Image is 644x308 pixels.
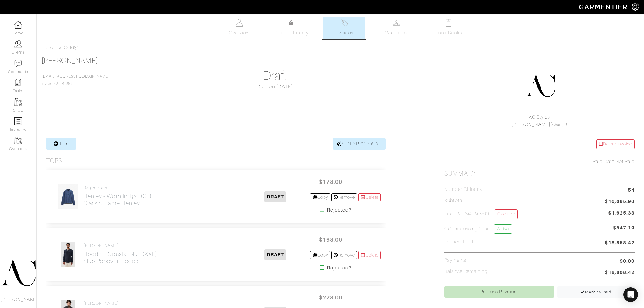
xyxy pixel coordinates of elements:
[444,170,635,177] h2: Summary
[327,264,352,271] strong: Rejected?
[593,159,616,164] span: Paid Date:
[444,209,517,219] h5: Tax (90094 : 9.75%)
[83,193,152,207] h2: Henley - Worn Indigo (XL) Classic Flame Henley
[58,184,79,210] img: 5Lp5C64EqMvyFJbut9FoAj4H
[605,269,635,277] span: $18,858.42
[552,123,566,127] a: Change
[444,257,466,263] h5: Payments
[323,17,365,39] a: Invoices
[580,290,611,294] span: Mark as Paid
[557,286,635,298] a: Mark as Paid
[444,224,512,234] h5: CC Processing 2.9%
[494,224,512,234] a: Waive
[605,198,635,206] span: $16,685.90
[14,60,22,67] img: comment-icon-a0a6a9ef722e966f86d9cbdc48e553b5cf19dbc54f86b18d962a5391bc8f6eb6.png
[14,117,22,125] img: orders-icon-0abe47150d42831381b5fb84f609e132dff9fe21cb692f30cb5eec754e2cba89.png
[83,243,157,264] a: [PERSON_NAME] Hoodie - Coastal Blue (XXL)Slub Popover Hoodie
[218,17,261,39] a: Overview
[313,175,349,188] span: $178.00
[41,74,110,79] a: [EMAIL_ADDRESS][DOMAIN_NAME]
[236,19,243,27] img: basicinfo-40fd8af6dae0f16599ec9e87c0ef1c0a1fdea2edbe929e3d69a839185d80c458.svg
[623,287,638,302] div: Open Intercom Messenger
[83,185,152,190] h4: rag & bone
[447,114,632,128] div: ( )
[613,224,635,236] span: $547.19
[334,29,353,37] span: Invoices
[576,2,632,12] img: garmentier-logo-header-white-b43fb05a5012e4ada735d5af1a66efaba907eab6374d6393d1fbf88cb4ef424d.png
[511,122,551,127] a: [PERSON_NAME]
[605,239,635,247] span: $18,858.42
[313,291,349,304] span: $228.00
[375,17,418,39] a: Wardrobe
[444,187,482,192] h5: Number of Items
[14,137,22,144] img: garments-icon-b7da505a4dc4fd61783c78ac3ca0ef83fa9d6f193b1c9dc38574b1d14d53ca28.png
[358,193,381,201] a: Delete
[525,71,555,101] img: DupYt8CPKc6sZyAt3svX5Z74.png
[444,269,488,275] h5: Balance Remaining
[608,209,635,217] span: $1,625.33
[83,250,157,264] h2: Hoodie - Coastal Blue (XXL) Slub Popover Hoodie
[264,249,286,260] span: DRAFT
[444,239,473,245] h5: Invoice Total
[444,198,463,204] h5: Subtotal
[41,57,98,65] a: [PERSON_NAME]
[14,21,22,29] img: dashboard-icon-dbcd8f5a0b271acd01030246c82b418ddd0df26cd7fceb0bd07c9910d44c42f6.png
[385,29,407,37] span: Wardrobe
[435,29,462,37] span: Look Books
[83,185,152,207] a: rag & bone Henley - Worn Indigo (XL)Classic Flame Henley
[310,193,331,201] a: Copy
[620,257,635,265] span: $0.00
[270,19,313,37] a: Product Library
[331,193,357,201] a: Remove
[83,301,164,306] h4: [PERSON_NAME]
[46,138,76,150] a: Item
[444,286,554,298] a: Process Payment
[340,19,348,27] img: orders-27d20c2124de7fd6de4e0e44c1d41de31381a507db9b33961299e4e07d508b8c.svg
[445,19,453,27] img: todo-9ac3debb85659649dc8f770b8b6100bb5dab4b48dedcbae339e5042a72dfd3cc.svg
[41,45,60,51] a: Invoices
[264,191,286,202] span: DRAFT
[495,209,517,219] a: Override
[46,157,62,165] h3: Tops
[229,29,249,37] span: Overview
[628,187,635,195] span: 54
[427,17,470,39] a: Look Books
[14,98,22,106] img: garments-icon-b7da505a4dc4fd61783c78ac3ca0ef83fa9d6f193b1c9dc38574b1d14d53ca28.png
[393,19,400,27] img: wardrobe-487a4870c1b7c33e795ec22d11cfc2ed9d08956e64fb3008fe2437562e282088.svg
[180,83,370,90] div: Draft on [DATE]
[61,242,75,268] img: LDMuNE4ARgGycdrJnYL72EoL
[444,158,635,165] div: Not Paid
[275,29,309,37] span: Product Library
[313,233,349,246] span: $168.00
[358,251,381,259] a: Delete
[41,74,110,86] span: Invoice # 24686
[83,243,157,248] h4: [PERSON_NAME]
[14,40,22,48] img: clients-icon-6bae9207a08558b7cb47a8932f037763ab4055f8c8b6bfacd5dc20c3e0201464.png
[14,79,22,86] img: reminder-icon-8004d30b9f0a5d33ae49ab947aed9ed385cf756f9e5892f1edd6e32f2345188e.png
[333,138,386,150] a: SEND PROPOSAL
[632,3,639,11] img: gear-icon-white-bd11855cb880d31180b6d7d6211b90ccbf57a29d726f0c71d8c61bd08dd39cc2.png
[596,139,635,149] a: Delete Invoice
[529,114,550,120] a: AC.Styles
[331,251,357,259] a: Remove
[310,251,331,259] a: Copy
[41,44,639,51] div: / #24686
[327,206,352,214] strong: Rejected?
[180,68,370,83] h1: Draft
